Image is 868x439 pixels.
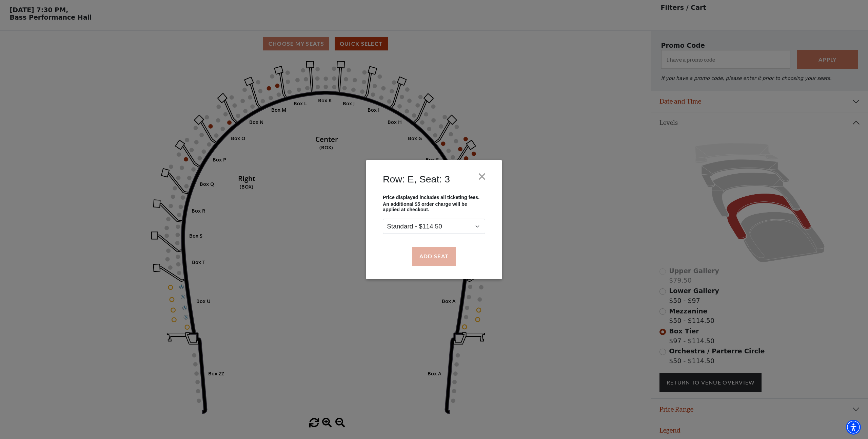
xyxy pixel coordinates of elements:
div: Accessibility Menu [846,420,861,435]
button: Close [476,170,489,183]
p: Price displayed includes all ticketing fees. [383,194,485,200]
p: An additional $5 order charge will be applied at checkout. [383,201,485,212]
button: Add Seat [412,247,456,266]
h4: Row: E, Seat: 3 [383,173,450,185]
